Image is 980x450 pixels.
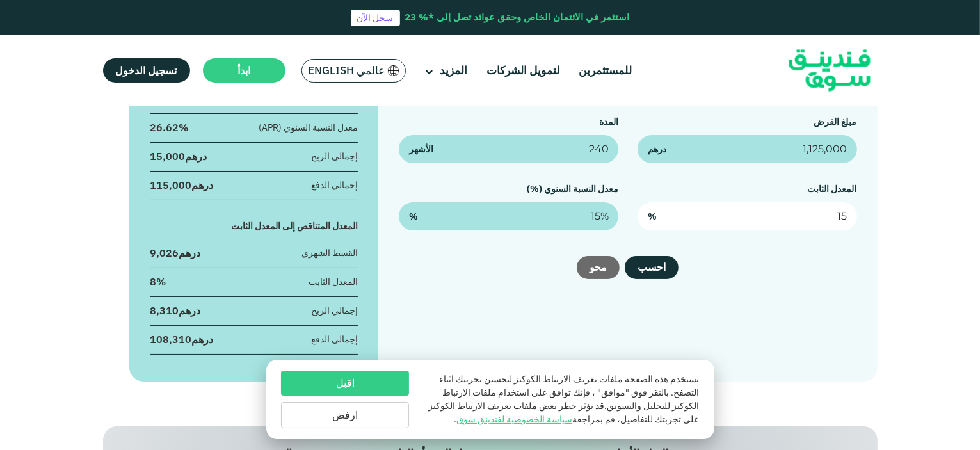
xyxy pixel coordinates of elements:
[150,120,188,134] div: 26.62%
[599,116,618,127] label: المدة
[103,58,190,83] a: تسجيل الدخول
[428,400,699,425] span: قد يؤثر حظر بعض ملفات تعريف الارتباط الكوكيز على تجربتك
[311,150,358,163] div: إجمالي الربح
[577,256,620,279] button: محو
[259,121,358,134] div: معدل النسبة السنوي (APR)
[405,10,630,25] div: استثمر في الائتمان الخاص وحقق عوائد تصل إلى *% 23
[150,246,179,259] span: 9,026
[527,183,618,195] label: معدل النسبة السنوي (%)
[648,143,666,156] span: درهم
[150,332,213,346] div: درهم
[625,256,679,279] button: احسب
[309,63,385,78] span: عالمي English
[150,178,213,192] div: درهم
[456,414,572,425] a: سياسة الخصوصية لفندينق سوق
[351,10,400,26] a: سجل الآن
[150,275,166,289] div: 8%
[388,65,399,76] img: SA Flag
[311,179,358,192] div: إجمالي الدفع
[301,246,358,260] div: القسط الشهري
[150,333,191,346] span: 108,310
[150,220,358,233] div: المعدل المتناقص إلى المعدل الثابت
[281,402,409,428] button: ارفض
[814,116,857,127] label: مبلغ القرض
[648,210,657,223] span: %
[116,64,177,77] span: تسجيل الدخول
[409,210,418,223] span: %
[150,246,200,260] div: درهم
[422,373,698,426] p: تستخدم هذه الصفحة ملفات تعريف الارتباط الكوكيز لتحسين تجربتك اثناء التصفح. بالنقر فوق "موافق" ، ف...
[440,63,467,77] span: المزيد
[150,179,191,191] span: 115,000
[237,64,250,77] span: ابدأ
[808,183,857,195] label: المعدل الثابت
[281,371,409,396] button: اقبل
[311,304,358,317] div: إجمالي الربح
[150,303,200,317] div: درهم
[575,60,635,81] a: للمستثمرين
[311,333,358,346] div: إجمالي الدفع
[150,304,179,317] span: 8,310
[150,149,207,163] div: درهم
[454,414,653,425] span: للتفاصيل، قم بمراجعة .
[483,60,563,81] a: لتمويل الشركات
[409,143,433,156] span: الأشهر
[309,275,358,289] div: المعدل الثابت
[150,150,185,163] span: 15,000
[767,38,892,103] img: Logo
